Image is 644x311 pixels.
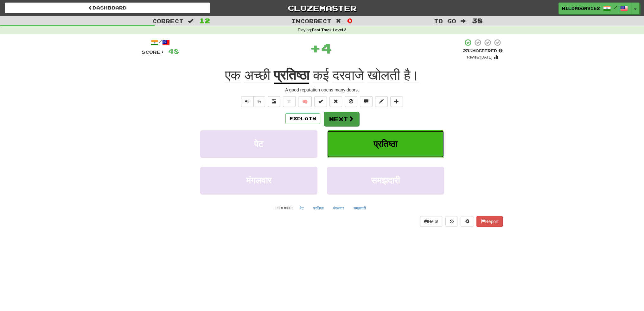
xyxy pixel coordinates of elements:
[329,96,342,107] button: Reset to 0% Mastered (alt+r)
[142,39,179,47] div: /
[241,96,254,107] button: Play sentence audio (ctl+space)
[472,17,483,24] span: 38
[200,130,317,158] button: पेट
[375,96,388,107] button: Edit sentence (alt+d)
[240,96,265,107] div: Text-to-speech controls
[268,96,280,107] button: Show image (alt+x)
[298,96,312,107] button: 🧠
[360,96,373,107] button: Discuss sentence (alt+u)
[434,18,456,24] span: To go
[273,206,294,210] small: Learn more:
[142,49,164,55] span: Score:
[445,216,457,227] button: Round history (alt+y)
[467,55,492,59] small: Review: [DATE]
[324,112,359,126] button: Next
[168,47,179,55] span: 48
[225,68,240,83] span: एक
[244,68,270,83] span: अच्छी
[558,3,631,14] a: WildMoon9162 /
[285,113,320,124] button: Explain
[390,96,403,107] button: Add to collection (alt+a)
[336,18,343,24] span: :
[476,216,502,227] button: Report
[291,18,331,24] span: Incorrect
[333,68,364,83] span: दरवाजे
[142,87,503,93] div: A good reputation opens many doors.
[5,3,210,13] a: Dashboard
[327,167,444,194] button: समझदारी
[313,68,329,83] span: कई
[314,96,327,107] button: Set this sentence to 100% Mastered (alt+m)
[312,28,347,32] strong: Fast Track Level 2
[152,18,183,24] span: Correct
[283,96,296,107] button: Favorite sentence (alt+f)
[463,48,472,53] span: 25 %
[463,48,503,54] div: Mastered
[562,5,600,11] span: WildMoon9162
[310,203,327,213] button: प्रतिष्ठा
[310,39,321,58] span: +
[345,96,357,107] button: Ignore sentence (alt+i)
[254,139,263,149] span: पेट
[350,203,369,213] button: समझदारी
[296,203,307,213] button: पेट
[188,18,195,24] span: :
[367,68,400,83] span: खोलती
[461,18,468,24] span: :
[327,130,444,158] button: प्रतिष्ठा
[246,176,271,185] span: मंगलवार
[347,17,353,24] span: 0
[321,40,332,56] span: 4
[373,139,397,149] span: प्रतिष्ठा
[199,17,210,24] span: 12
[253,96,265,107] button: ½
[274,68,309,84] u: प्रतिष्ठा
[614,5,617,9] span: /
[420,216,443,227] button: Help!
[371,176,400,185] span: समझदारी
[220,3,425,14] a: Clozemaster
[330,203,348,213] button: मंगलवार
[404,68,419,83] span: है।
[200,167,317,194] button: मंगलवार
